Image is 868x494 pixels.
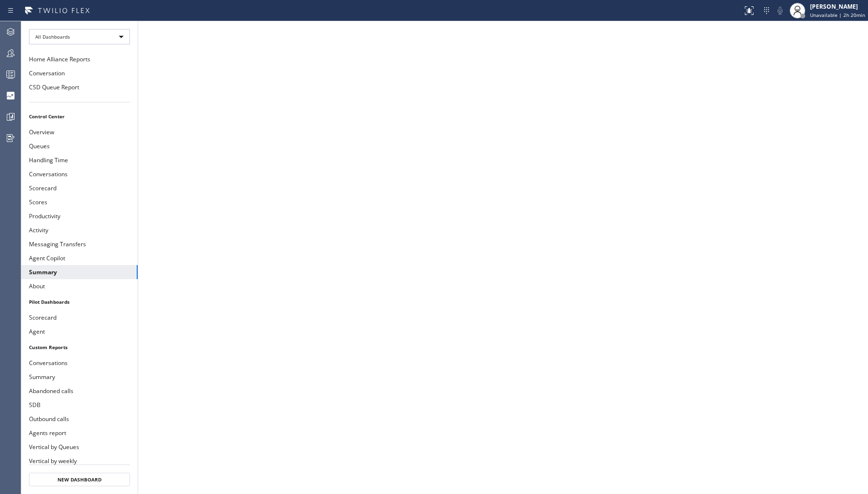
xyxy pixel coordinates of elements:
button: Handling Time [21,153,138,167]
button: Summary [21,370,138,384]
button: Agents report [21,426,138,440]
li: Custom Reports [21,341,138,353]
button: Abandoned calls [21,384,138,398]
button: Agent Copilot [21,251,138,265]
button: Mute [773,4,787,17]
button: Vertical by weekly [21,454,138,468]
button: Agent [21,325,138,339]
div: [PERSON_NAME] [810,2,865,11]
button: Scorecard [21,311,138,325]
iframe: dashboard_9f6bb337dffe [138,21,868,494]
button: Home Alliance Reports [21,52,138,66]
button: New Dashboard [29,473,130,486]
button: Scorecard [21,181,138,195]
button: Outbound calls [21,412,138,426]
button: CSD Queue Report [21,80,138,94]
li: Control Center [21,110,138,123]
button: Summary [21,265,138,279]
li: Pilot Dashboards [21,296,138,308]
div: All Dashboards [29,29,130,44]
button: Queues [21,139,138,153]
button: Conversations [21,167,138,181]
button: Vertical by Queues [21,440,138,454]
button: Productivity [21,209,138,223]
button: Overview [21,125,138,139]
button: About [21,279,138,293]
button: Messaging Transfers [21,237,138,251]
button: Activity [21,223,138,237]
button: SDB [21,398,138,412]
button: Scores [21,195,138,209]
span: Unavailable | 2h 20min [810,12,865,18]
button: Conversation [21,66,138,80]
button: Conversations [21,356,138,370]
